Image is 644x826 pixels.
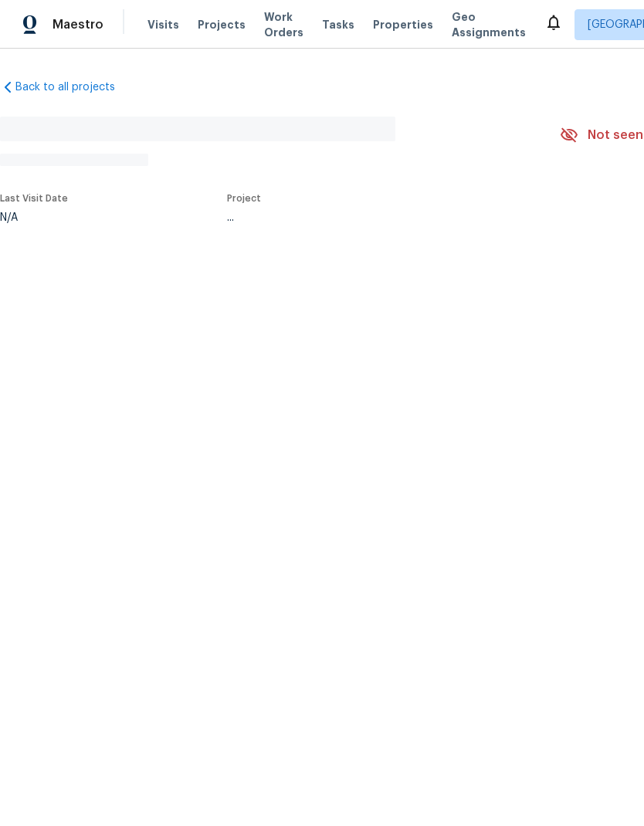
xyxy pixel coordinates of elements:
[452,9,526,40] span: Geo Assignments
[147,17,179,32] span: Visits
[227,194,261,203] span: Project
[198,17,246,32] span: Projects
[373,17,433,32] span: Properties
[322,19,354,30] span: Tasks
[227,212,524,223] div: ...
[53,17,103,32] span: Maestro
[264,9,303,40] span: Work Orders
